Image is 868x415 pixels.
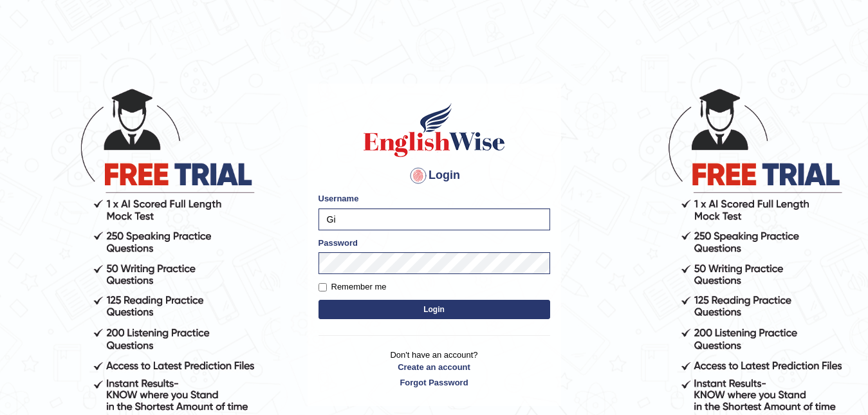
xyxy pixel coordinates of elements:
label: Password [319,237,358,249]
button: Login [319,300,550,319]
p: Don't have an account? [319,349,550,389]
input: Remember me [319,283,327,291]
a: Create an account [319,361,550,373]
label: Remember me [319,281,387,293]
h4: Login [319,165,550,186]
a: Forgot Password [319,376,550,389]
img: Logo of English Wise sign in for intelligent practice with AI [361,101,508,159]
label: Username [319,192,359,205]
